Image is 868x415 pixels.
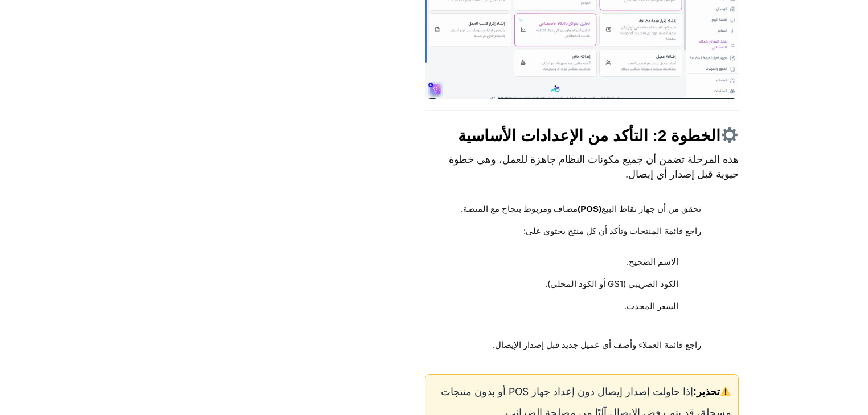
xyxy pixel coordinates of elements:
[436,221,716,318] li: راجع قائمة المنتجات وتأكد أن كل منتج يحتوي على:
[722,127,738,143] img: ⚙️
[436,335,716,357] li: راجع قائمة العملاء وأضف أي عميل جديد قبل إصدار الإيصال.
[436,199,716,221] li: تحقق من أن جهاز نقاط البيع مضاف ومربوط بنجاح مع المنصة.
[458,296,693,318] li: السعر المحدث.
[693,386,731,397] strong: تحذير:
[425,152,739,182] p: هذه المرحلة تضمن أن جميع مكونات النظام جاهزة للعمل، وهي خطوة حيوية قبل إصدار أي إيصال.
[458,126,739,146] span: الخطوة 2: التأكد من الإعدادات الأساسية
[458,252,693,274] li: الاسم الصحيح.
[458,274,693,296] li: الكود الضريبي (GS1 أو الكود المحلي).
[578,204,601,213] strong: (POS)
[720,386,731,396] img: ⚠️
